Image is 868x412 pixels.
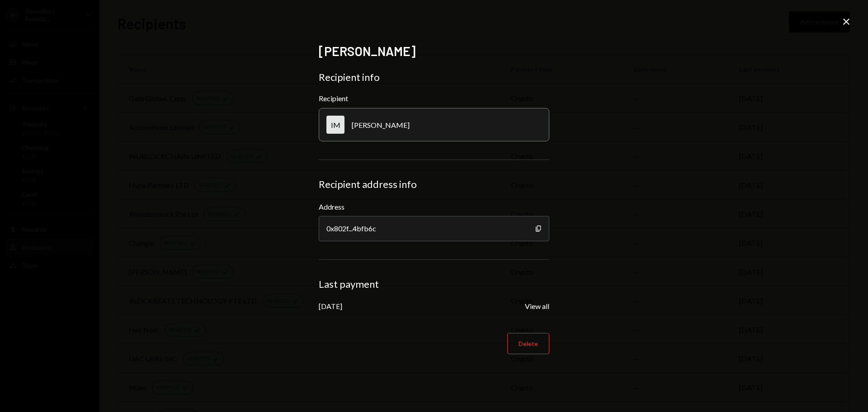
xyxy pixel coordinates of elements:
div: 0x802f...4bfb6c [319,216,549,241]
button: View all [525,302,549,311]
div: Last payment [319,278,549,290]
div: IM [326,116,344,134]
div: [PERSON_NAME] [352,121,410,129]
div: Recipient info [319,71,549,84]
div: Recipient [319,94,549,103]
label: Address [319,201,549,212]
button: Delete [507,333,549,354]
div: [DATE] [319,302,342,310]
h2: [PERSON_NAME] [319,42,549,60]
div: Recipient address info [319,178,549,191]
